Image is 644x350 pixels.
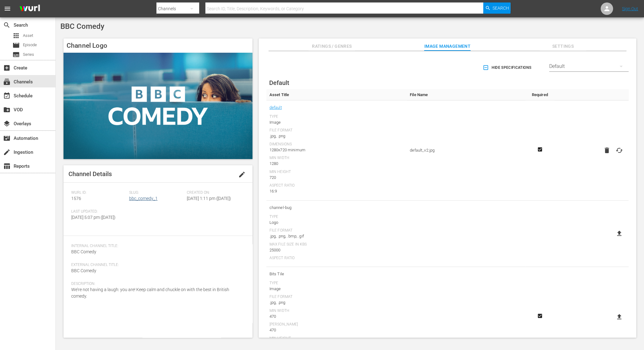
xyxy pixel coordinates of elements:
[12,42,20,49] span: Episode
[71,287,229,299] span: We’re not having a laugh: you are! Keep calm and chuckle on with the best in British comedy.
[269,295,404,299] div: File Format
[3,135,11,142] span: Automation
[622,6,638,11] a: Sign Out
[234,167,249,182] button: edit
[187,196,231,201] span: [DATE] 1:11 pm ([DATE])
[269,142,404,147] div: Dimensions
[129,190,184,195] span: Slug:
[536,313,544,319] svg: Required
[269,79,289,86] span: Default
[407,100,525,201] td: default_v2.jpg
[269,183,404,188] div: Aspect Ratio
[129,196,158,201] a: bbc_comedy_1
[269,281,404,286] div: Type
[71,281,242,286] span: Description:
[3,120,11,127] span: Overlays
[12,51,20,58] span: Series
[424,42,471,50] span: Image Management
[407,89,525,100] th: File Name
[3,106,11,113] span: VOD
[71,249,96,254] span: BBC Comedy
[71,244,242,249] span: Internal Channel Title:
[269,133,404,139] div: .jpg, .png
[309,42,355,50] span: Ratings / Genres
[269,308,404,313] div: Min Width
[483,2,510,14] button: Search
[238,171,246,178] span: edit
[269,215,404,219] div: Type
[3,64,11,72] span: Create
[269,156,404,161] div: Min Width
[549,58,629,75] div: Default
[64,53,252,159] img: BBC Comedy
[269,204,404,212] span: channel-bug
[493,2,509,14] span: Search
[269,336,404,341] div: Min Height
[269,242,404,247] div: Max File Size In Kbs
[540,42,586,50] span: Settings
[269,114,404,119] div: Type
[269,270,404,278] span: Bits Tile
[269,188,404,194] div: 16:9
[484,64,531,71] span: Hide Specifications
[269,322,404,327] div: [PERSON_NAME]
[64,38,252,53] h4: Channel Logo
[3,162,11,170] span: Reports
[71,196,81,201] span: 1576
[481,59,534,76] button: Hide Specifications
[269,233,404,239] div: .jpg, .png, .bmp, .gif
[71,263,242,268] span: External Channel Title:
[269,170,404,175] div: Min Height
[60,22,104,31] span: BBC Comedy
[266,89,407,100] th: Asset Title
[68,170,112,178] span: Channel Details
[269,119,404,126] div: Image
[269,219,404,226] div: Logo
[269,228,404,233] div: File Format
[3,21,11,29] span: Search
[71,268,96,273] span: BBC Comedy
[15,2,45,16] img: ans4CAIJ8jUAAAAAAAAAAAAAAAAAAAAAAAAgQb4GAAAAAAAAAAAAAAAAAAAAAAAAJMjXAAAAAAAAAAAAAAAAAAAAAAAAgAT5G...
[23,42,37,48] span: Episode
[3,148,11,156] span: Ingestion
[536,147,544,152] svg: Required
[4,5,11,12] span: menu
[269,175,404,181] div: 720
[269,128,404,133] div: File Format
[3,92,11,100] span: Schedule
[269,161,404,167] div: 1280
[269,147,404,153] div: 1280x720 minimum
[269,299,404,306] div: .jpg, .png
[3,78,11,86] span: Channels
[12,32,20,39] span: Asset
[187,190,242,195] span: Created On:
[269,313,404,320] div: 470
[269,327,404,333] div: 470
[71,190,126,195] span: Wurl ID:
[71,215,116,220] span: [DATE] 5:07 pm ([DATE])
[269,256,404,261] div: Aspect Ratio
[269,286,404,292] div: Image
[269,104,282,112] a: default
[23,51,34,58] span: Series
[269,247,404,253] div: 25000
[23,33,33,39] span: Asset
[71,209,126,214] span: Last Updated:
[525,89,554,100] th: Required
